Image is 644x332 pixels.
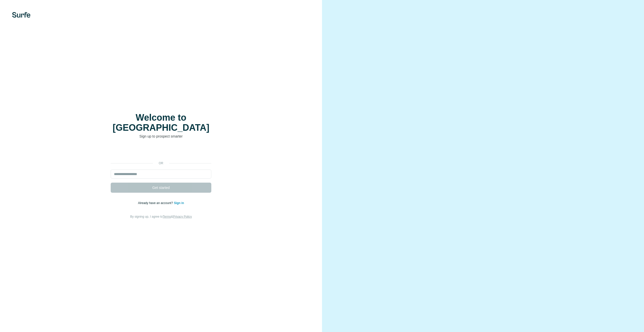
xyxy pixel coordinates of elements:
[108,146,214,157] iframe: Schaltfläche „Über Google anmelden“
[163,215,171,218] a: Terms
[111,113,211,133] h1: Welcome to [GEOGRAPHIC_DATA]
[12,12,30,18] img: Surfe's logo
[130,215,192,218] span: By signing up, I agree to &
[173,215,192,218] a: Privacy Policy
[138,201,174,205] span: Already have an account?
[174,201,184,205] a: Sign in
[153,161,169,165] p: or
[111,134,211,139] p: Sign up to prospect smarter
